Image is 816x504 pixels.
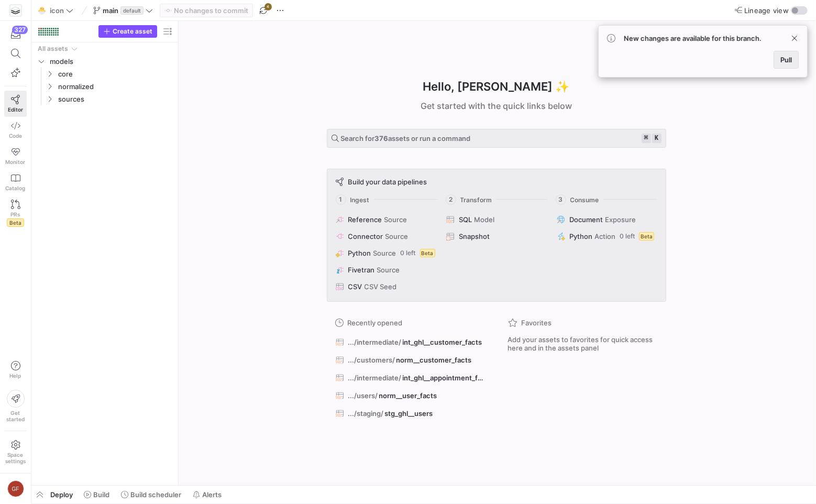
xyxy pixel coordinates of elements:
[401,249,416,257] span: 0 left
[36,4,76,17] button: 🐣icon
[555,213,659,226] button: DocumentExposure
[5,452,26,464] span: Space settings
[36,93,174,105] div: Press SPACE to select this row.
[652,134,661,143] kbd: k
[91,4,156,17] button: maindefault
[130,490,181,499] span: Build scheduler
[373,249,396,257] span: Source
[50,56,172,68] span: models
[569,215,603,224] span: Document
[8,106,23,113] span: Editor
[555,230,659,243] button: PythonAction0 leftBeta
[4,435,27,469] a: Spacesettings
[569,232,592,240] span: Python
[58,93,172,105] span: sources
[9,133,22,139] span: Code
[423,78,570,95] h1: Hello, [PERSON_NAME] ✨
[334,247,438,259] button: PythonSource0 leftBeta
[333,407,487,420] button: .../staging/stg_ghl__users
[333,389,487,402] button: .../users/norm__user_facts
[444,213,548,226] button: SQLModel
[642,134,651,143] kbd: ⌘
[4,478,27,500] button: GF
[38,7,46,14] span: 🐣
[334,213,438,226] button: ReferenceSource
[396,356,472,364] span: norm__customer_facts
[348,319,403,327] span: Recently opened
[327,100,666,112] div: Get started with the quick links below
[6,185,26,191] span: Catalog
[7,218,24,227] span: Beta
[348,374,402,382] span: .../intermediate/
[744,6,789,15] span: Lineage view
[10,5,21,16] img: https://storage.googleapis.com/y42-prod-data-exchange/images/Yf2Qvegn13xqq0DljGMI0l8d5Zqtiw36EXr8...
[103,6,118,15] span: main
[780,56,792,64] span: Pull
[348,266,375,274] span: Fivetran
[459,215,472,224] span: SQL
[4,2,27,19] a: https://storage.googleapis.com/y42-prod-data-exchange/images/Yf2Qvegn13xqq0DljGMI0l8d5Zqtiw36EXr8...
[459,232,490,240] span: Snapshot
[36,42,174,55] div: Press SPACE to select this row.
[334,264,438,276] button: FivetranSource
[348,391,378,400] span: .../users/
[385,409,433,418] span: stg_ghl__users
[444,230,548,243] button: Snapshot
[4,143,27,169] a: Monitor
[36,80,174,93] div: Press SPACE to select this row.
[7,480,24,497] div: GF
[403,374,484,382] span: int_ghl__appointment_facts
[79,486,114,503] button: Build
[348,282,362,291] span: CSV
[93,490,109,499] span: Build
[377,266,400,274] span: Source
[333,371,487,385] button: .../intermediate/int_ghl__appointment_facts
[4,117,27,143] a: Code
[348,249,371,257] span: Python
[4,386,27,426] button: Getstarted
[508,335,658,352] span: Add your assets to favorites for quick access here and in the assets panel
[327,129,666,148] button: Search for376assets or run a command⌘k
[6,410,25,422] span: Get started
[348,338,402,346] span: .../intermediate/
[4,25,27,44] button: 327
[12,26,28,34] div: 327
[620,233,635,240] span: 0 left
[605,215,636,224] span: Exposure
[58,68,172,80] span: core
[50,6,64,15] span: icon
[4,169,27,195] a: Catalog
[50,490,73,499] span: Deploy
[774,51,799,69] button: Pull
[113,28,152,35] span: Create asset
[384,215,407,224] span: Source
[379,391,437,400] span: norm__user_facts
[385,232,409,240] span: Source
[4,91,27,117] a: Editor
[333,335,487,349] button: .../intermediate/int_ghl__customer_facts
[420,249,435,257] span: Beta
[334,280,438,293] button: CSVCSV Seed
[11,211,20,217] span: PRs
[375,134,389,143] strong: 376
[348,178,427,186] span: Build your data pipelines
[403,338,482,346] span: int_ghl__customer_facts
[4,195,27,231] a: PRsBeta
[341,134,471,143] span: Search for assets or run a command
[348,409,384,418] span: .../staging/
[202,490,222,499] span: Alerts
[522,319,552,327] span: Favorites
[116,486,186,503] button: Build scheduler
[4,356,27,384] button: Help
[334,230,438,243] button: ConnectorSource
[348,356,395,364] span: .../customers/
[348,232,383,240] span: Connector
[9,372,22,379] span: Help
[624,34,762,42] span: New changes are available for this branch.
[333,353,487,367] button: .../customers/norm__customer_facts
[594,232,615,240] span: Action
[365,282,397,291] span: CSV Seed
[98,25,157,38] button: Create asset
[639,232,654,240] span: Beta
[188,486,226,503] button: Alerts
